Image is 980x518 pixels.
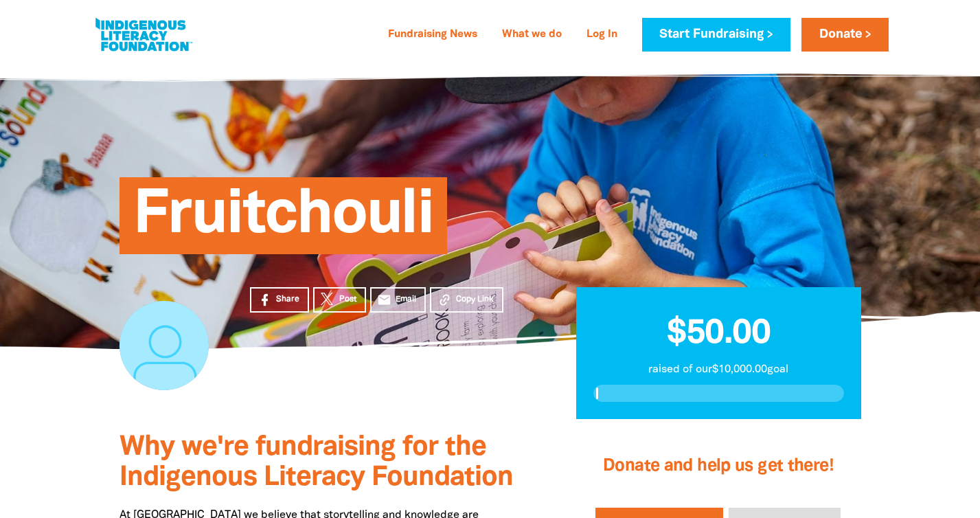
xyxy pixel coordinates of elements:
span: Fruitchouli [133,188,433,254]
p: raised of our $10,000.00 goal [593,361,844,378]
a: What we do [494,24,570,46]
span: Share [276,293,299,306]
a: Log In [578,24,626,46]
span: Email [396,293,416,306]
a: Fundraising News [380,24,486,46]
i: email [377,293,391,307]
a: Share [250,287,309,313]
h2: Donate and help us get there! [593,439,843,494]
span: Copy Link [456,293,494,306]
span: Why we're fundraising for the Indigenous Literacy Foundation [119,435,513,491]
a: Donate [801,18,888,52]
a: Post [313,287,366,313]
a: emailEmail [370,287,426,313]
span: Post [339,293,356,306]
button: Copy Link [430,287,503,313]
span: $50.00 [667,318,771,350]
a: Start Fundraising [642,18,790,52]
